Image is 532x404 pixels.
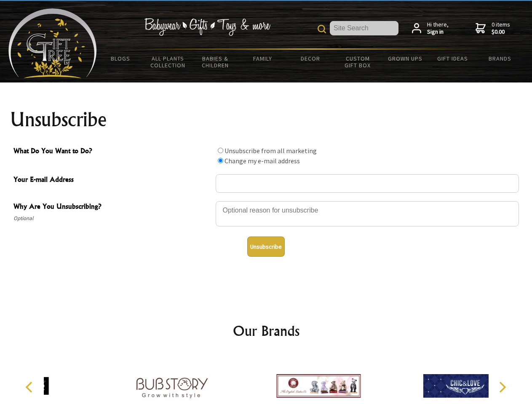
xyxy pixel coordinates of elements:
label: Change my e-mail address [225,157,300,165]
a: Grown Ups [381,50,429,67]
input: Site Search [330,21,398,35]
a: 0 items$0.00 [476,21,510,36]
strong: $0.00 [492,28,510,36]
a: Decor [286,50,334,67]
span: Your E-mail Address [13,174,211,186]
img: product search [318,25,326,33]
span: Optional [13,213,211,223]
strong: Sign in [427,28,449,36]
input: What Do You Want to Do? [218,158,223,163]
span: Why Are You Unsubscribing? [13,201,211,213]
a: Custom Gift Box [334,50,382,74]
button: Next [493,378,511,396]
img: Babywear - Gifts - Toys & more [144,18,270,36]
textarea: Why Are You Unsubscribing? [216,201,519,226]
a: Hi there,Sign in [412,21,449,36]
a: Family [239,50,287,67]
a: All Plants Collection [144,50,192,74]
a: Brands [476,50,524,67]
h1: Unsubscribe [10,109,522,130]
span: Hi there, [427,21,449,36]
input: What Do You Want to Do? [218,148,223,153]
a: Babies & Children [192,50,239,74]
img: Babyware - Gifts - Toys and more... [8,8,97,78]
input: Your E-mail Address [216,174,519,193]
span: 0 items [492,21,510,36]
label: Unsubscribe from all marketing [225,146,317,155]
button: Previous [21,378,40,396]
a: BLOGS [97,50,144,67]
a: Gift Ideas [429,50,476,67]
span: What Do You Want to Do? [13,146,211,158]
h2: Our Brands [17,321,516,341]
button: Unsubscribe [247,237,285,257]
